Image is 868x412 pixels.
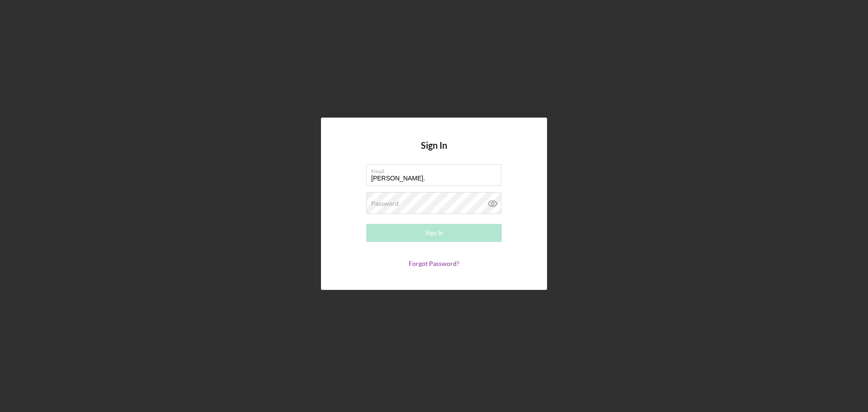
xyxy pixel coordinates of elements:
a: Forgot Password? [409,260,459,267]
label: Password [371,200,399,207]
button: Sign In [366,224,502,242]
label: Email [371,165,501,175]
h4: Sign In [421,140,447,164]
div: Sign In [425,224,443,242]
